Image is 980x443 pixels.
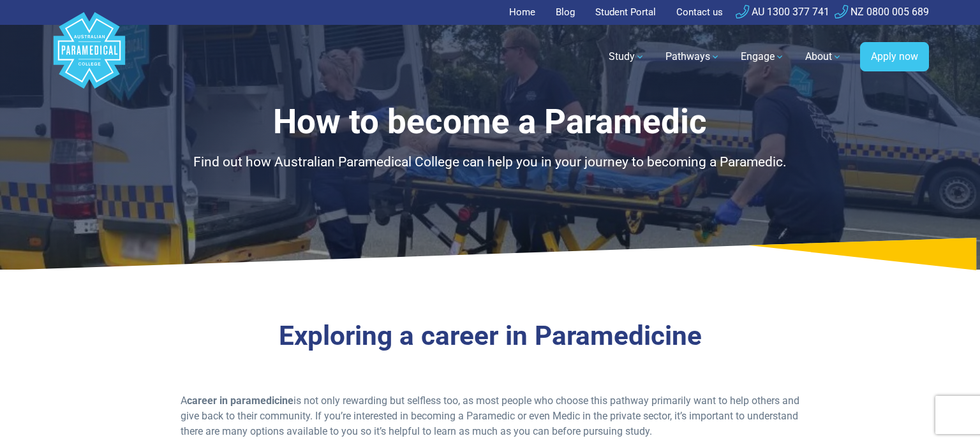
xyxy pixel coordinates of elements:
a: AU 1300 377 741 [736,6,829,18]
a: Pathways [658,39,728,75]
a: About [798,39,850,75]
a: NZ 0800 005 689 [835,6,929,18]
strong: career in paramedicine [187,395,293,407]
p: A is not only rewarding but selfless too, as most people who choose this pathway primarily want t... [181,393,800,439]
h2: Exploring a career in Paramedicine [117,320,863,352]
a: Australian Paramedical College [51,25,128,89]
h1: How to become a Paramedic [117,102,863,142]
a: Study [601,39,653,75]
a: Apply now [860,42,929,71]
p: Find out how Australian Paramedical College can help you in your journey to becoming a Paramedic. [117,152,863,173]
a: Engage [733,39,792,75]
